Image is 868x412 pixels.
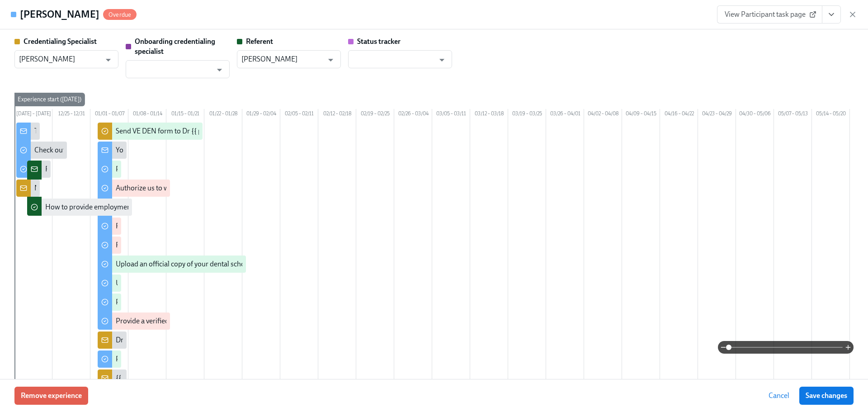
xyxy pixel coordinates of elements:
span: Remove experience [21,391,82,400]
div: 04/30 – 05/06 [736,109,774,121]
div: 04/09 – 04/15 [622,109,660,121]
div: 02/26 – 03/04 [394,109,432,121]
div: Send VE DEN form to Dr {{ participant.fullName }}'s referent [116,126,300,136]
strong: Status tracker [357,37,401,46]
button: Save changes [799,387,854,405]
div: Upload a copy of your BLS certificate [116,278,227,288]
button: Remove experience [14,387,88,405]
div: 02/12 – 02/18 [318,109,356,121]
div: [DATE] – [DATE] [14,109,52,121]
strong: Referent [246,37,273,46]
button: Cancel [762,387,796,405]
div: 01/22 – 01/28 [204,109,242,121]
button: Open [212,63,226,77]
div: 02/05 – 02/11 [280,109,318,121]
div: Request for employment verification for Dr {{ participant.fullName }} [45,164,256,174]
div: 04/23 – 04/29 [698,109,736,121]
div: 01/01 – 01/07 [90,109,128,121]
div: Provide employment verification for 3 of the last 5 years [116,354,286,364]
div: Dr {{ participant.fullName }} sent [US_STATE] licensing requirements [116,335,327,345]
div: Check out this video to learn more about the OCC [34,145,185,155]
div: Request your JCDNE scores [116,240,202,250]
button: Open [324,53,338,67]
span: Cancel [769,391,789,400]
div: Your tailored to-do list for [US_STATE] licensing process [116,145,286,155]
div: 03/26 – 04/01 [546,109,584,121]
div: 01/15 – 01/21 [166,109,204,121]
div: Provide a verified certification of your [US_STATE] state license [116,316,307,326]
div: How to provide employment confirmation [45,202,175,212]
span: Overdue [103,11,137,18]
div: Provide more information about your name change [116,297,274,307]
div: Experience start ([DATE]) [14,93,85,106]
div: Upload an official copy of your dental school transcript [116,259,282,269]
strong: Onboarding credentialing specialist [135,37,215,56]
button: View task page [822,5,841,24]
button: Open [101,53,115,67]
div: Authorize us to work with [US_STATE] on your behalf [116,183,278,193]
div: 03/19 – 03/25 [508,109,546,121]
span: View Participant task page [725,10,815,19]
div: 12/25 – 12/31 [52,109,90,121]
div: Time to begin your [US_STATE] license application [34,126,188,136]
div: 04/16 – 04/22 [660,109,698,121]
div: New doctor enrolled in OCC licensure process: {{ participant.fullName }} [34,183,256,193]
strong: Credentialing Specialist [24,37,97,46]
a: View Participant task page [717,5,822,24]
div: 01/29 – 02/04 [242,109,280,121]
div: 03/12 – 03/18 [470,109,508,121]
h4: [PERSON_NAME] [20,8,99,21]
div: 05/14 – 05/20 [812,109,850,121]
div: 01/08 – 01/14 [128,109,166,121]
button: Open [435,53,449,67]
div: {{ participant.fullName }} has answered the questionnaire [116,373,293,383]
div: 03/05 – 03/11 [432,109,470,121]
div: Provide us with some extra info for the [US_STATE] state application [116,164,323,174]
div: 05/07 – 05/13 [774,109,812,121]
div: Request proof of your {{ participant.regionalExamPassed }} test scores [116,221,332,231]
div: 04/02 – 04/08 [584,109,622,121]
span: Save changes [806,391,847,400]
div: 02/19 – 02/25 [356,109,394,121]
